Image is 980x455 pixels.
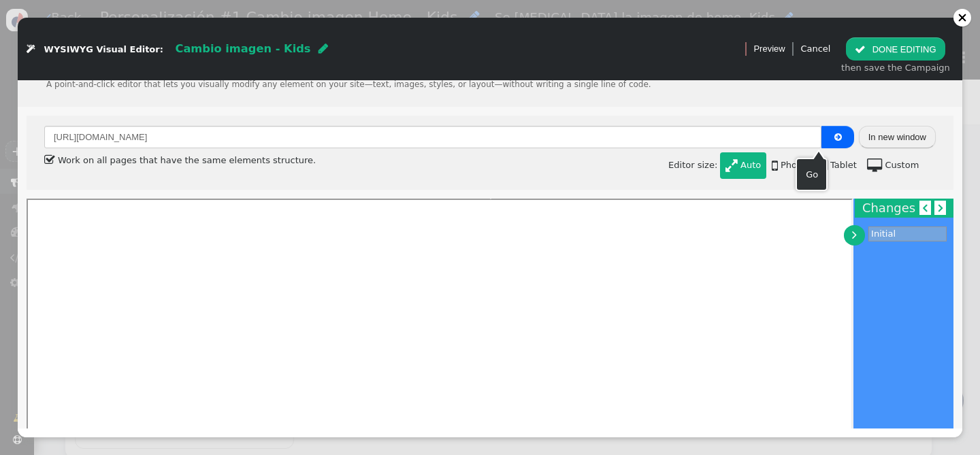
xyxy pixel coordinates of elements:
div: Editor size: [668,150,936,182]
a: Cancel [800,44,830,54]
input: Please, type URL of a page of your site that you want to edit [44,126,821,149]
div: A point-and-click editor that lets you visually modify any element on your site—text, images, sty... [18,62,962,107]
span:  [834,133,842,141]
button:  [821,126,854,149]
nobr: Initial [871,229,896,239]
span:  [725,158,738,172]
span: WYSIWYG Visual Editor: [44,44,163,54]
span:  [938,202,943,214]
span:  [318,43,328,54]
span:  [819,158,828,172]
a:  [844,225,865,245]
span:  [867,158,882,172]
span:  [852,228,857,241]
button: In new window [859,126,936,149]
div: Phone [781,158,808,172]
button: DONE EDITING [846,37,945,61]
span: Preview [753,42,785,56]
a:  Phone [766,152,813,179]
a:  Custom [862,152,925,179]
div: Auto [740,158,761,172]
a:  [934,201,946,215]
a:  Tablet [813,152,862,179]
span:  [923,202,927,214]
a:  [919,201,931,215]
div: Go [806,168,817,182]
div: Tablet [830,158,857,172]
span:  [855,44,866,54]
span: Cambio imagen - Kids [175,42,310,55]
a:  Auto [720,152,766,179]
a: Preview [753,37,785,61]
span:  [44,149,56,171]
span: Changes [862,201,915,215]
label: Work on all pages that have the same elements structure. [44,155,316,165]
span:  [27,45,35,54]
div: Custom [885,158,919,172]
div: then save the Campaign [841,61,950,75]
span:  [772,158,778,172]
